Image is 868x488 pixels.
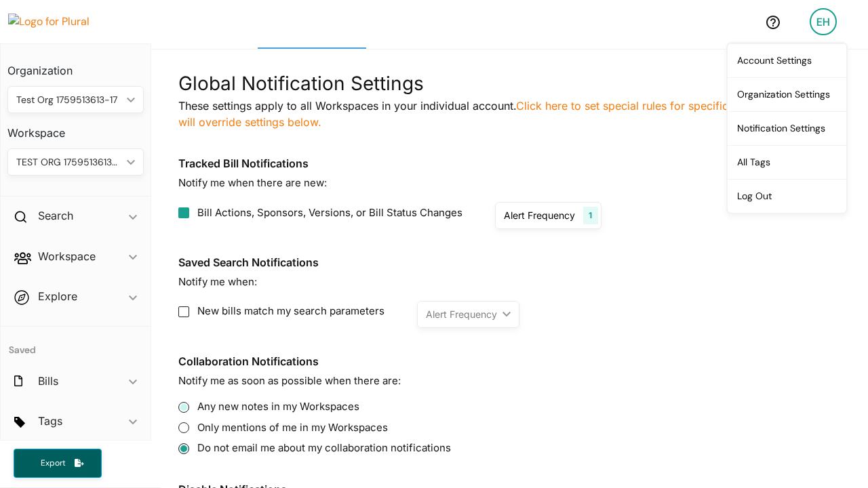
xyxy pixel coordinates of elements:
h2: Tags [38,413,62,428]
a: Account Settings [728,43,846,77]
h3: Workspace [7,113,144,143]
a: Notification Settings [728,111,846,145]
button: Export [14,449,102,478]
a: All Tags [728,145,846,179]
p: These settings apply to all Workspaces in your individual account. [178,98,841,130]
span: Bill Actions, Sponsors, Versions, or Bill Status Changes [197,205,462,221]
input: New bills match my search parameters [178,306,189,317]
div: TEST ORG 1759513613-17 [16,155,121,169]
a: Organization Settings [728,77,846,111]
h3: Saved Search Notifications [178,256,841,269]
span: Only mentions of me in my Workspaces [197,420,388,436]
div: EH [810,8,837,35]
label: Any new notes in my Workspaces [178,399,841,415]
a: Log Out [728,179,846,213]
h3: Organization [7,51,144,81]
h2: Workspace [38,249,96,264]
h2: Bills [38,373,58,388]
input: Only mentions of me in my Workspaces [178,422,189,433]
p: Notify me when there are new: [178,176,841,191]
div: Test Org 1759513613-17 [16,93,121,107]
div: 1 [583,207,597,224]
div: Alert Frequency [504,208,575,222]
input: Any new notes in my Workspaces [178,402,189,413]
h3: Collaboration Notifications [178,355,841,368]
a: EH [799,3,848,41]
h3: Tracked Bill Notifications [178,157,841,170]
h2: Search [38,208,73,223]
img: Logo for Plural [8,14,103,30]
input: Do not email me about my collaboration notifications [178,443,189,454]
input: Bill Actions, Sponsors, Versions, or Bill Status Changes [178,207,189,218]
h2: Explore [38,289,77,304]
h4: Saved [1,327,151,360]
div: Alert Frequency [426,307,497,321]
div: Global Notification Settings [178,69,841,98]
p: Notify me when: [178,274,841,290]
label: Do not email me about my collaboration notifications [178,441,841,456]
span: Export [31,457,75,469]
span: New bills match my search parameters [197,304,384,319]
p: Notify me as soon as possible when there are: [178,373,841,389]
